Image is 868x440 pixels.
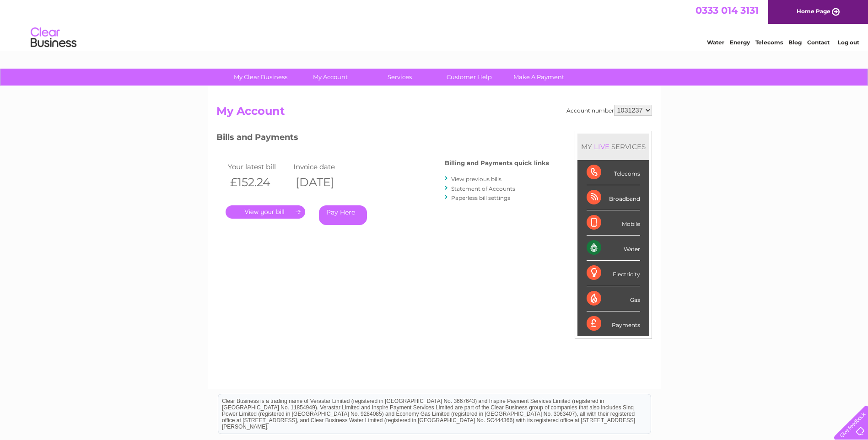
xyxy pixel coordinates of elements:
[838,39,859,46] a: Log out
[695,5,759,16] a: 0333 014 3131
[730,39,750,46] a: Energy
[501,69,577,86] a: Make A Payment
[587,286,640,311] div: Gas
[587,261,640,286] div: Electricity
[30,24,77,52] img: logo.png
[587,210,640,236] div: Mobile
[223,69,298,86] a: My Clear Business
[291,161,357,173] td: Invoice date
[451,194,510,201] a: Paperless bill settings
[291,173,357,192] th: [DATE]
[755,39,783,46] a: Telecoms
[226,173,291,192] th: £152.24
[587,160,640,185] div: Telecoms
[216,105,652,122] h2: My Account
[226,205,305,219] a: .
[707,39,724,46] a: Water
[587,236,640,261] div: Water
[362,69,437,86] a: Services
[592,142,611,151] div: LIVE
[788,39,802,46] a: Blog
[226,161,291,173] td: Your latest bill
[451,185,515,192] a: Statement of Accounts
[319,205,367,225] a: Pay Here
[587,311,640,336] div: Payments
[431,69,507,86] a: Customer Help
[218,5,651,44] div: Clear Business is a trading name of Verastar Limited (registered in [GEOGRAPHIC_DATA] No. 3667643...
[216,131,549,147] h3: Bills and Payments
[445,160,549,166] h4: Billing and Payments quick links
[807,39,830,46] a: Contact
[292,69,368,86] a: My Account
[566,105,652,116] div: Account number
[577,134,649,160] div: MY SERVICES
[587,185,640,210] div: Broadband
[451,176,501,182] a: View previous bills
